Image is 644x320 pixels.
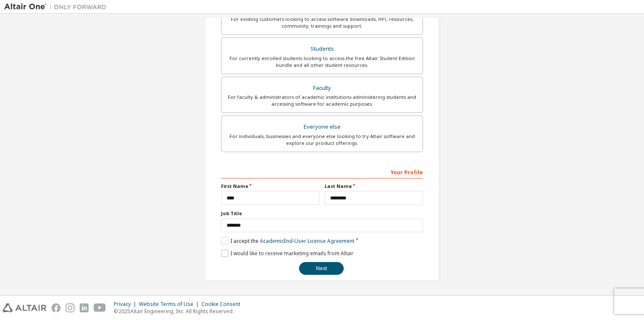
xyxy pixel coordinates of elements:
[221,183,319,190] label: First Name
[227,94,417,107] div: For faculty & administrators of academic institutions administering students and accessing softwa...
[66,303,75,312] img: instagram.svg
[221,165,423,179] div: Your Profile
[201,301,245,308] div: Cookie Consent
[114,308,245,315] p: © 2025 Altair Engineering, Inc. All Rights Reserved.
[221,250,354,257] label: I would like to receive marketing emails from Altair
[114,301,139,308] div: Privacy
[325,183,423,190] label: Last Name
[94,303,106,312] img: youtube.svg
[227,121,417,133] div: Everyone else
[221,237,354,245] label: I accept the
[139,301,201,308] div: Website Terms of Use
[52,303,60,312] img: facebook.svg
[227,82,417,94] div: Faculty
[227,43,417,55] div: Students
[227,55,417,69] div: For currently enrolled students looking to access the free Altair Student Edition bundle and all ...
[227,16,417,29] div: For existing customers looking to access software downloads, HPC resources, community, trainings ...
[3,303,46,312] img: altair_logo.svg
[227,133,417,147] div: For individuals, businesses and everyone else looking to try Altair software and explore our prod...
[4,3,111,11] img: Altair One
[80,303,89,312] img: linkedin.svg
[221,210,423,217] label: Job Title
[299,262,344,275] button: Next
[260,237,354,245] a: Academic End-User License Agreement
